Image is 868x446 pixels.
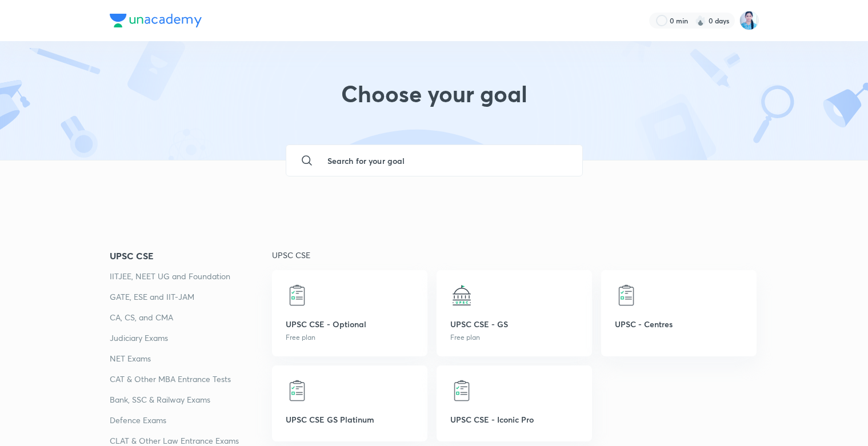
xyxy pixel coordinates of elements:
[341,80,527,121] h1: Choose your goal
[110,352,272,365] a: NET Exams
[286,332,414,343] p: Free plan
[615,318,743,330] p: UPSC - Centres
[110,372,272,386] a: CAT & Other MBA Entrance Tests
[286,379,309,402] img: UPSC CSE GS Platinum
[110,393,272,407] a: Bank, SSC & Railway Exams
[318,145,573,176] input: Search for your goal
[450,413,578,425] p: UPSC CSE - Iconic Pro
[286,413,414,425] p: UPSC CSE GS Platinum
[110,270,272,283] a: IITJEE, NEET UG and Foundation
[110,311,272,324] a: CA, CS, and CMA
[110,290,272,304] a: GATE, ESE and IIT-JAM
[110,331,272,345] a: Judiciary Exams
[450,318,578,330] p: UPSC CSE - GS
[739,11,759,30] img: Isha Goyal
[110,249,272,263] a: UPSC CSE
[286,318,414,330] p: UPSC CSE - Optional
[110,413,272,427] a: Defence Exams
[286,284,309,307] img: UPSC CSE - Optional
[272,249,759,261] p: UPSC CSE
[615,284,638,307] img: UPSC - Centres
[110,14,202,27] img: Company Logo
[695,15,706,26] img: streak
[450,332,578,343] p: Free plan
[450,379,473,402] img: UPSC CSE - Iconic Pro
[450,284,473,307] img: UPSC CSE - GS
